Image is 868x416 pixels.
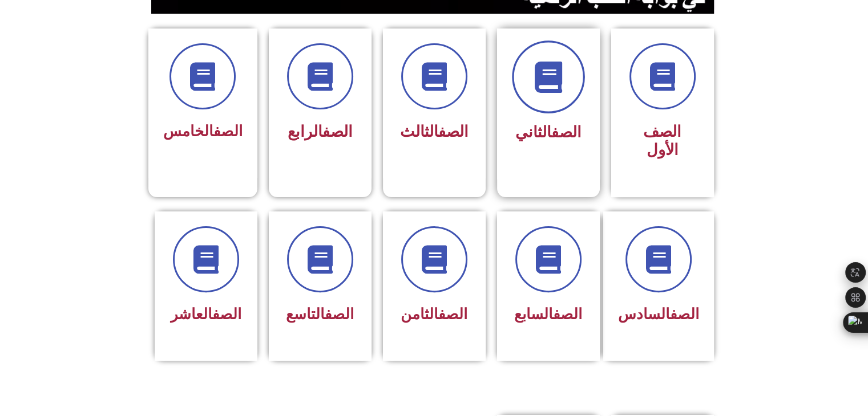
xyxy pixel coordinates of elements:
[515,123,582,141] span: الثاني
[212,305,241,323] a: الصف
[400,123,469,141] span: الثالث
[171,305,241,323] span: العاشر
[553,305,582,323] a: الصف
[163,123,243,140] span: الخامس
[401,305,467,323] span: الثامن
[670,305,699,323] a: الصف
[286,305,354,323] span: التاسع
[643,123,681,159] span: الصف الأول
[618,305,699,323] span: السادس
[551,123,582,141] a: الصف
[438,305,467,323] a: الصف
[325,305,354,323] a: الصف
[514,305,582,323] span: السابع
[322,123,353,141] a: الصف
[288,123,353,141] span: الرابع
[213,123,243,140] a: الصف
[438,123,469,141] a: الصف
